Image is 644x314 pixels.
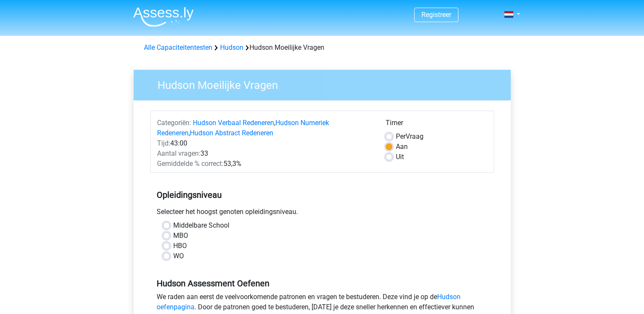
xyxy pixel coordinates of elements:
[140,43,504,53] div: Hudson Moeilijke Vragen
[150,207,494,220] div: Selecteer het hoogst genoten opleidingsniveau.
[147,75,504,92] h3: Hudson Moeilijke Vragen
[193,119,274,127] a: Hudson Verbaal Redeneren
[157,186,488,203] h5: Opleidingsniveau
[157,160,223,168] span: Gemiddelde % correct:
[396,142,408,152] label: Aan
[421,11,451,19] a: Registreer
[144,43,212,51] a: Alle Capaciteitentesten
[157,119,329,137] a: Hudson Numeriek Redeneren
[157,139,170,147] span: Tijd:
[151,148,379,159] div: 33
[220,43,243,51] a: Hudson
[133,7,194,27] img: Assessly
[151,118,379,138] div: , ,
[157,278,488,288] h5: Hudson Assessment Oefenen
[396,132,406,140] span: Per
[157,119,191,127] span: Categoriën:
[151,159,379,169] div: 53,3%
[151,138,379,148] div: 43:00
[173,251,184,261] label: WO
[396,152,404,162] label: Uit
[190,129,273,137] a: Hudson Abstract Redeneren
[173,241,187,251] label: HBO
[173,231,188,241] label: MBO
[396,131,424,142] label: Vraag
[157,149,200,157] span: Aantal vragen:
[386,118,487,131] div: Timer
[173,220,229,231] label: Middelbare School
